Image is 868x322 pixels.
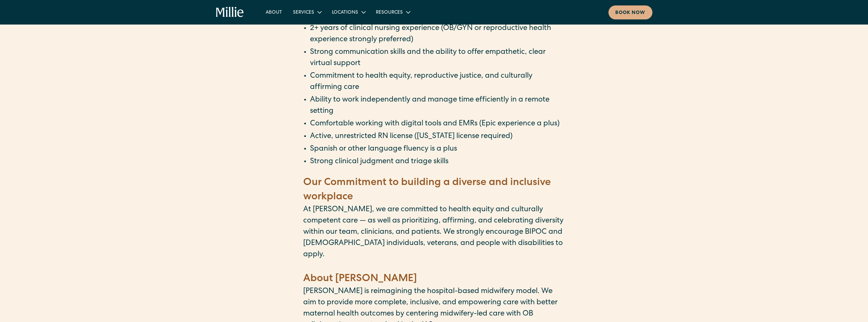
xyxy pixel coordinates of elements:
[376,9,403,16] div: Resources
[288,6,326,18] div: Services
[303,204,565,261] p: At [PERSON_NAME], we are committed to health equity and culturally competent care — as well as pr...
[303,274,417,284] strong: About [PERSON_NAME]
[303,178,551,202] strong: Our Commitment to building a diverse and inclusive workplace
[310,71,565,93] li: Commitment to health equity, reproductive justice, and culturally affirming care
[326,6,370,18] div: Locations
[216,7,244,18] a: home
[370,6,415,18] div: Resources
[310,131,565,142] li: Active, unrestricted RN license ([US_STATE] license required)
[303,261,565,272] p: ‍
[615,10,646,17] div: Book now
[310,23,565,46] li: 2+ years of clinical nursing experience (OB/GYN or reproductive health experience strongly prefer...
[310,95,565,117] li: Ability to work independently and manage time efficiently in a remote setting
[310,144,565,155] li: Spanish or other language fluency is a plus
[310,119,565,130] li: Comfortable working with digital tools and EMRs (Epic experience a plus)
[608,5,652,19] a: Book now
[332,9,358,16] div: Locations
[260,6,288,18] a: About
[293,9,314,16] div: Services
[310,47,565,70] li: Strong communication skills and the ability to offer empathetic, clear virtual support
[310,156,565,168] li: Strong clinical judgment and triage skills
